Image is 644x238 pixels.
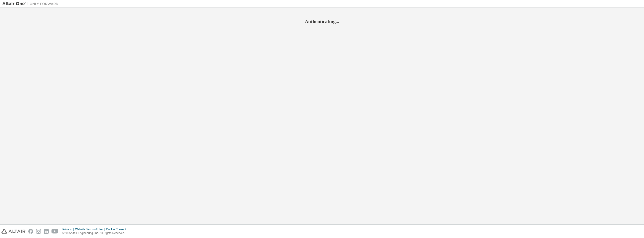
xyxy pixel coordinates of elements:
[28,229,33,234] img: facebook.svg
[2,1,61,6] img: Altair One
[62,227,75,231] div: Privacy
[106,227,129,231] div: Cookie Consent
[75,227,106,231] div: Website Terms of Use
[51,229,58,234] img: youtube.svg
[62,231,129,235] p: © 2025 Altair Engineering, Inc. All Rights Reserved.
[36,229,41,234] img: instagram.svg
[1,229,26,234] img: altair_logo.svg
[44,229,49,234] img: linkedin.svg
[2,18,642,25] h2: Authenticating...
